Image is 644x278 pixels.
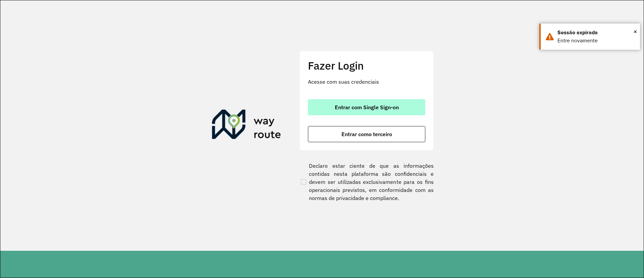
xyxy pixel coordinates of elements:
[300,162,434,202] label: Declaro estar ciente de que as informações contidas nesta plataforma são confidenciais e devem se...
[212,110,281,142] img: Roteirizador AmbevTech
[341,131,392,137] span: Entrar como terceiro
[308,126,425,142] button: button
[308,59,425,72] h2: Fazer Login
[308,99,425,115] button: button
[634,27,637,37] span: ×
[308,78,425,86] p: Acesse com suas credenciais
[557,37,635,45] div: Entre novamente
[557,29,635,37] div: Sessão expirada
[634,27,637,37] button: Close
[335,105,399,110] span: Entrar com Single Sign-on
